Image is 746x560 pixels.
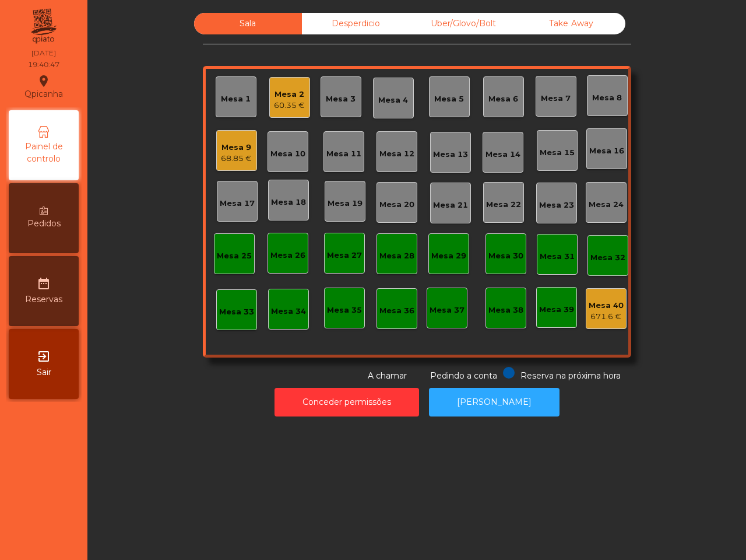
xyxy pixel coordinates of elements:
[271,197,306,208] div: Mesa 18
[539,199,574,211] div: Mesa 23
[25,293,62,306] span: Reservas
[429,388,559,416] button: [PERSON_NAME]
[270,250,305,261] div: Mesa 26
[518,13,625,34] div: Take Away
[271,306,306,317] div: Mesa 34
[37,349,51,363] i: exit_to_app
[327,250,362,261] div: Mesa 27
[219,306,254,318] div: Mesa 33
[540,251,575,262] div: Mesa 31
[275,388,419,416] button: Conceder permissões
[379,305,414,317] div: Mesa 36
[589,311,624,323] div: 671.6 €
[28,60,59,70] div: 19:40:47
[488,93,518,105] div: Mesa 6
[221,153,252,164] div: 68.85 €
[37,74,51,88] i: location_on
[194,13,302,34] div: Sala
[12,141,76,165] span: Painel de controlo
[221,142,252,153] div: Mesa 9
[589,300,624,311] div: Mesa 40
[540,147,575,159] div: Mesa 15
[488,304,523,316] div: Mesa 38
[410,13,518,34] div: Uber/Glovo/Bolt
[379,250,414,262] div: Mesa 28
[326,93,356,105] div: Mesa 3
[488,250,523,262] div: Mesa 30
[270,148,305,160] div: Mesa 10
[590,252,625,264] div: Mesa 32
[29,6,58,47] img: qpiato
[430,304,465,316] div: Mesa 37
[520,370,621,381] span: Reserva na próxima hora
[430,370,497,381] span: Pedindo a conta
[274,100,305,111] div: 60.35 €
[486,199,521,211] div: Mesa 22
[431,250,466,262] div: Mesa 29
[221,93,251,105] div: Mesa 1
[327,304,362,316] div: Mesa 35
[379,148,414,160] div: Mesa 12
[274,89,305,100] div: Mesa 2
[589,199,624,211] div: Mesa 24
[220,198,255,209] div: Mesa 17
[302,13,410,34] div: Desperdicio
[485,149,520,160] div: Mesa 14
[378,94,408,106] div: Mesa 4
[31,48,56,58] div: [DATE]
[37,366,51,379] span: Sair
[433,199,468,211] div: Mesa 21
[368,370,407,381] span: A chamar
[592,92,622,104] div: Mesa 8
[37,276,51,290] i: date_range
[328,198,363,209] div: Mesa 19
[379,199,414,211] div: Mesa 20
[539,304,574,316] div: Mesa 39
[217,250,252,262] div: Mesa 25
[326,148,361,160] div: Mesa 11
[589,145,624,157] div: Mesa 16
[541,93,571,104] div: Mesa 7
[24,72,63,101] div: Qpicanha
[434,93,464,105] div: Mesa 5
[27,218,61,230] span: Pedidos
[433,149,468,160] div: Mesa 13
